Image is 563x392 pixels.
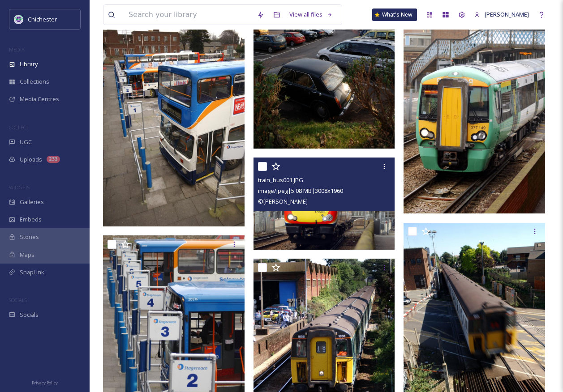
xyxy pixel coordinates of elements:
span: image/jpeg | 5.08 MB | 3008 x 1960 [258,187,343,195]
span: SOCIALS [9,297,27,303]
span: Collections [20,77,49,86]
span: Library [20,60,38,68]
span: Stories [20,233,39,241]
span: Chichester [28,15,57,23]
span: Galleries [20,198,44,206]
span: [PERSON_NAME] [485,10,529,18]
input: Search your library [124,5,253,25]
img: Logo_of_Chichester_District_Council.png [14,15,23,24]
span: SnapLink [20,268,44,277]
span: Embeds [20,215,42,224]
a: What's New [372,9,417,21]
span: Media Centres [20,95,59,103]
a: Privacy Policy [32,377,58,388]
div: 233 [47,156,60,163]
span: © [PERSON_NAME] [258,197,308,205]
a: View all files [285,6,337,23]
span: Privacy Policy [32,380,58,386]
span: UGC [20,138,32,146]
span: COLLECT [9,124,28,131]
span: Socials [20,311,39,319]
span: Uploads [20,155,42,164]
span: Maps [20,251,34,259]
span: WIDGETS [9,184,30,191]
img: train_bus004.JPG [103,6,247,226]
a: [PERSON_NAME] [470,6,533,23]
span: train_bus001.JPG [258,176,303,184]
span: MEDIA [9,46,25,53]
